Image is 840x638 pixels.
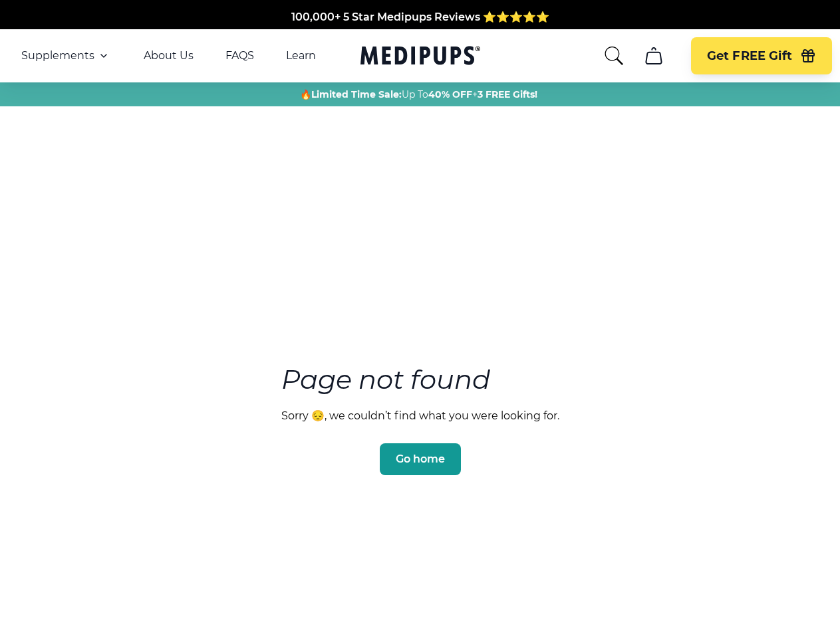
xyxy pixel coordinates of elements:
button: Supplements [21,48,112,64]
a: FAQS [225,49,254,62]
a: Medipups [360,43,480,70]
span: Supplements [21,49,94,62]
span: 🔥 Up To + [300,88,537,101]
p: Sorry 😔, we couldn’t find what you were looking for. [281,409,559,422]
h3: Page not found [281,360,559,399]
span: Get FREE Gift [707,49,792,64]
span: 100,000+ 5 Star Medipups Reviews ⭐️⭐️⭐️⭐️⭐️ [291,11,549,23]
button: Go home [380,443,461,475]
button: Get FREE Gift [691,37,832,74]
button: cart [638,40,670,72]
button: search [603,45,625,66]
a: Learn [286,49,316,62]
span: Go home [396,453,445,466]
a: About Us [144,49,194,62]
